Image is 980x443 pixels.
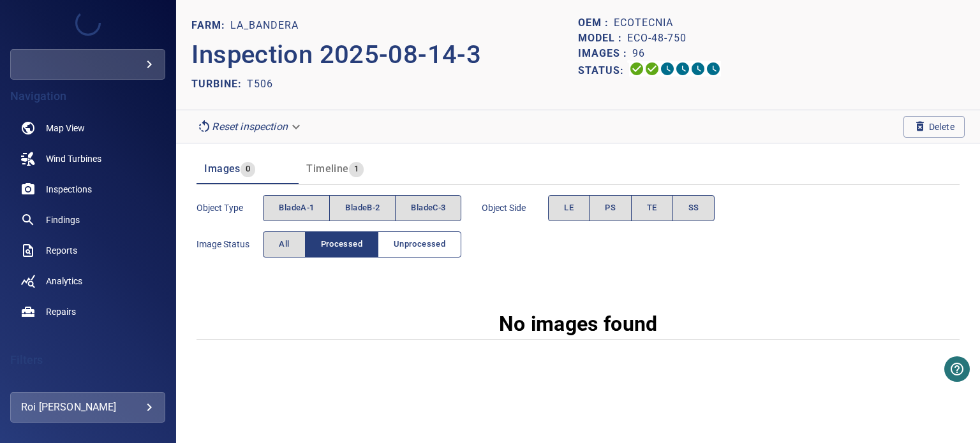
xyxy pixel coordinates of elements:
p: OEM : [578,15,614,31]
svg: Uploading 100% [629,61,644,76]
button: All [263,231,305,258]
p: La_Bandera [230,18,299,33]
a: windturbines noActive [10,143,165,174]
a: map noActive [10,113,165,143]
p: T506 [247,76,273,92]
p: TURBINE: [191,76,247,92]
a: findings noActive [10,205,165,235]
span: TE [647,201,657,215]
div: imageStatus [263,231,461,258]
div: objectType [263,195,461,221]
span: Images [204,163,240,175]
span: Timeline [306,163,348,175]
span: Map View [46,122,85,134]
span: Inspections [46,183,92,196]
svg: Data Formatted 100% [644,61,660,76]
p: Model : [578,31,627,46]
p: 96 [632,46,645,61]
span: Repairs [46,305,76,318]
a: analytics noActive [10,266,165,296]
span: PS [605,201,616,215]
p: ecotecnia [614,15,673,31]
button: TE [631,195,673,221]
a: repairs noActive [10,296,165,327]
span: Object type [197,201,263,214]
span: Wind Turbines [46,152,101,165]
span: LE [564,201,574,215]
span: SS [688,201,699,215]
p: Images : [578,46,632,61]
svg: Selecting 0% [660,61,675,76]
a: reports noActive [10,235,165,266]
button: Unprocessed [378,231,461,258]
span: Delete [914,120,954,134]
span: Object Side [482,201,548,214]
button: bladeC-3 [395,195,461,221]
div: Roi [PERSON_NAME] [21,397,154,418]
span: bladeC-3 [411,201,445,215]
span: bladeA-1 [279,201,314,215]
button: bladeA-1 [263,195,330,221]
em: Reset inspection [212,120,287,133]
button: LE [548,195,590,221]
div: objectSide [548,195,715,221]
svg: ML Processing 0% [675,61,690,76]
button: Processed [305,231,378,258]
span: Reports [46,244,77,257]
button: bladeB-2 [329,195,396,221]
a: inspections noActive [10,174,165,205]
span: Analytics [46,275,82,287]
div: Reset inspection [191,115,308,138]
span: 1 [349,162,364,177]
p: ECO-48-750 [627,31,687,46]
button: Delete [903,116,965,138]
svg: Classification 0% [706,61,721,76]
p: No images found [499,309,658,339]
span: All [279,237,289,252]
button: SS [672,195,715,221]
span: Unprocessed [394,237,445,252]
span: Findings [46,214,80,226]
span: 0 [241,162,255,177]
svg: Matching 0% [690,61,706,76]
button: PS [589,195,632,221]
span: Processed [321,237,362,252]
span: Image Status [197,238,263,251]
p: Inspection 2025-08-14-3 [191,36,578,74]
div: comanturinver [10,49,165,80]
h4: Navigation [10,90,165,103]
span: bladeB-2 [345,201,380,215]
h4: Filters [10,354,165,367]
p: Status: [578,61,629,80]
p: FARM: [191,18,230,33]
